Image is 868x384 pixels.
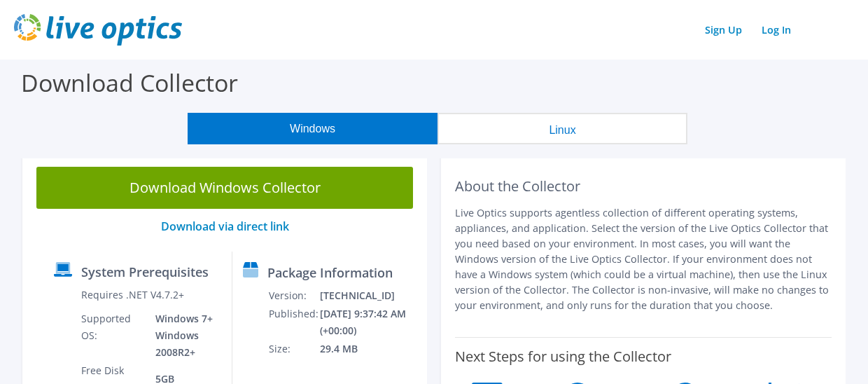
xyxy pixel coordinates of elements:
a: Sign Up [698,20,749,40]
a: Log In [755,20,798,40]
td: 29.4 MB [319,340,421,358]
p: Live Optics supports agentless collection of different operating systems, appliances, and applica... [455,205,832,313]
label: Package Information [267,266,393,280]
img: live_optics_svg.svg [14,14,182,46]
td: [TECHNICAL_ID] [319,287,421,305]
td: Size: [268,340,319,358]
a: Download Windows Collector [36,167,413,209]
td: [DATE] 9:37:42 AM (+00:00) [319,305,421,340]
td: Published: [268,305,319,340]
button: Windows [188,113,437,144]
label: System Prerequisites [81,265,209,279]
td: Version: [268,287,319,305]
h2: About the Collector [455,178,832,195]
label: Download Collector [21,67,238,99]
a: Download via direct link [161,219,289,234]
label: Next Steps for using the Collector [455,348,671,365]
button: Linux [437,113,687,144]
td: Windows 7+ Windows 2008R2+ [145,310,221,362]
td: Supported OS: [80,310,145,362]
label: Requires .NET V4.7.2+ [81,288,184,302]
